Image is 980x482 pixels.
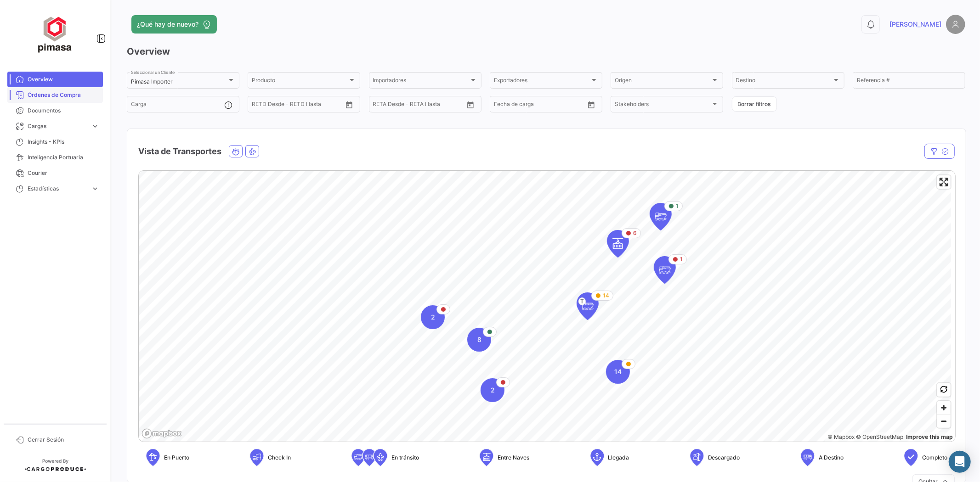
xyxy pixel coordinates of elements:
a: OpenStreetMap [856,433,904,440]
div: Map marker [606,360,630,384]
button: Zoom in [937,401,951,415]
a: Courier [7,165,103,181]
mat-select-trigger: Pimasa Importer [131,78,172,85]
div: Map marker [481,378,504,402]
span: Completo [922,454,947,462]
h4: Vista de Transportes [138,145,221,158]
input: Desde [373,102,390,109]
span: T [578,297,586,305]
a: Insights - KPIs [7,134,103,150]
button: Open calendar [464,98,477,112]
a: Map feedback [906,433,953,440]
button: Zoom out [937,415,951,428]
a: Documentos [7,103,103,118]
a: Mapbox [827,433,855,440]
div: Map marker [577,292,599,320]
span: Entre Naves [498,454,529,462]
span: Destino [736,78,832,85]
span: Origen [615,78,711,85]
span: En Puerto [164,454,189,462]
span: Cargas [28,122,87,130]
span: [PERSON_NAME] [889,20,941,29]
a: Órdenes de Compra [7,87,103,103]
div: Map marker [654,256,676,284]
span: En tránsito [391,454,419,462]
button: Air [246,146,259,157]
a: Inteligencia Portuaria [7,150,103,165]
span: Cerrar Sesión [28,436,99,444]
h3: Overview [127,45,965,58]
span: Producto [252,78,348,85]
input: Desde [252,102,268,109]
span: Exportadores [494,78,590,85]
span: Overview [28,75,99,84]
span: ¿Qué hay de nuevo? [137,20,198,29]
div: Map marker [467,328,491,352]
div: Map marker [650,203,672,230]
input: Hasta [517,102,561,109]
span: Courier [28,169,99,177]
img: ff117959-d04a-4809-8d46-49844dc85631.png [32,11,78,57]
span: 6 [633,229,637,237]
button: ¿Qué hay de nuevo? [131,15,217,34]
input: Hasta [275,102,318,109]
img: placeholder-user.png [946,15,965,34]
span: 2 [431,313,435,322]
span: 1 [680,255,683,263]
span: expand_more [91,185,99,193]
button: Open calendar [342,98,356,112]
span: Importadores [373,78,469,85]
div: Map marker [607,230,629,258]
div: Map marker [421,305,445,329]
span: expand_more [91,122,99,130]
span: Inteligencia Portuaria [28,153,99,162]
span: 2 [491,386,495,395]
span: 1 [676,202,679,210]
span: Insights - KPIs [28,138,99,146]
span: Órdenes de Compra [28,91,99,99]
button: Borrar filtros [732,96,777,112]
a: Mapbox logo [142,428,182,439]
span: Check In [268,454,291,462]
span: Zoom out [937,415,951,428]
span: 8 [477,335,482,344]
canvas: Map [139,171,951,443]
span: A Destino [819,454,844,462]
input: Desde [494,102,510,109]
button: Open calendar [584,98,598,112]
button: Enter fullscreen [937,175,951,189]
span: 14 [603,291,609,300]
input: Hasta [396,102,440,109]
span: Estadísticas [28,185,87,193]
div: Abrir Intercom Messenger [949,451,971,473]
span: Documentos [28,106,99,115]
button: Ocean [229,146,242,157]
a: Overview [7,72,103,87]
span: Descargado [708,454,740,462]
span: 14 [614,367,622,376]
span: Stakeholders [615,102,711,109]
span: Llegada [608,454,629,462]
